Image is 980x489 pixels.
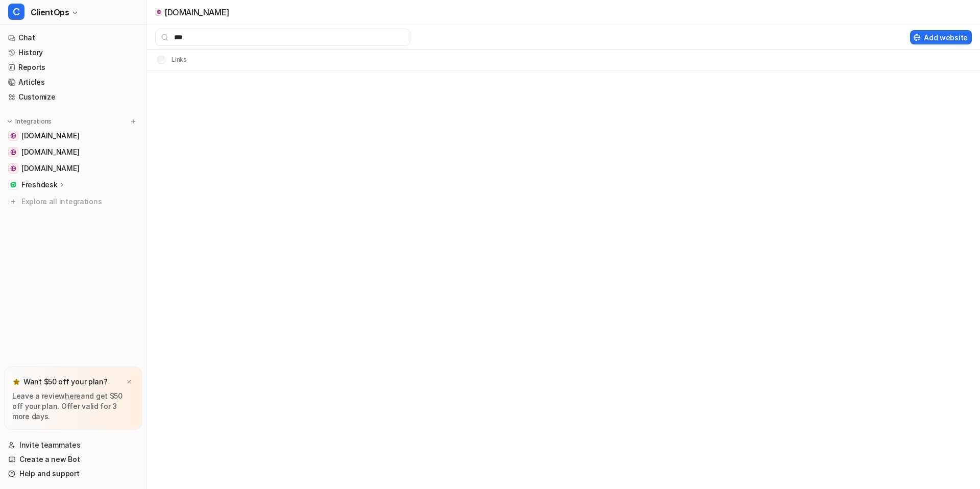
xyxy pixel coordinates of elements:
img: Freshdesk [10,182,16,188]
img: star [12,378,20,386]
button: Add website [910,30,972,44]
img: help.flinks.com [10,149,16,155]
p: Integrations [15,117,52,126]
a: Reports [4,60,142,75]
th: Links [149,54,187,66]
a: Explore all integrations [4,194,142,209]
img: docs.flinks.com [10,133,16,139]
a: Customize [4,90,142,104]
a: Create a new Bot [4,452,142,467]
a: Help and support [4,467,142,481]
span: Explore all integrations [21,193,138,210]
span: [DOMAIN_NAME] [21,163,79,174]
img: docs.flinks.com icon [157,10,161,14]
a: Articles [4,75,142,89]
p: Freshdesk [21,180,57,190]
a: here [65,392,81,400]
a: History [4,45,142,60]
span: ClientOps [31,5,69,19]
img: expand menu [6,118,13,125]
a: dash.readme.com[DOMAIN_NAME] [4,161,142,176]
img: explore all integrations [8,197,18,207]
p: Leave a review and get $50 off your plan. Offer valid for 3 more days. [12,391,134,422]
img: menu_add.svg [130,118,137,125]
a: Invite teammates [4,438,142,452]
span: [DOMAIN_NAME] [21,147,79,157]
p: [DOMAIN_NAME] [164,7,229,17]
p: Want $50 off your plan? [23,377,108,387]
button: Integrations [4,116,55,127]
img: dash.readme.com [10,165,16,172]
a: help.flinks.com[DOMAIN_NAME] [4,145,142,159]
a: Chat [4,31,142,45]
a: docs.flinks.com[DOMAIN_NAME] [4,129,142,143]
span: C [8,4,24,20]
img: x [126,379,132,385]
span: [DOMAIN_NAME] [21,131,79,141]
